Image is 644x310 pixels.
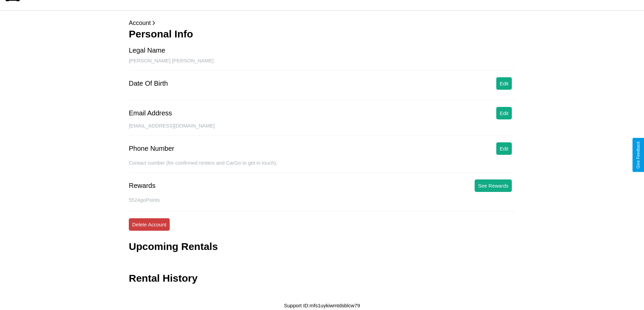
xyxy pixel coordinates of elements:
button: Delete Account [129,218,170,231]
div: [EMAIL_ADDRESS][DOMAIN_NAME] [129,123,515,136]
button: Edit [496,107,512,119]
div: Rewards [129,182,156,190]
div: Legal Name [129,47,165,54]
div: Give Feedback [636,141,641,169]
div: Contact number (for confirmed renters and CarGo to get in touch). [129,160,515,173]
div: [PERSON_NAME] [PERSON_NAME] [129,58,515,71]
div: Phone Number [129,145,174,152]
p: Account [129,18,515,28]
h3: Personal Info [129,28,515,40]
h3: Rental History [129,273,197,284]
button: Edit [496,77,512,90]
div: Email Address [129,109,172,117]
p: Support ID: mfs1uykiwmtdsblcw79 [284,301,360,310]
h3: Upcoming Rentals [129,241,218,252]
button: See Rewards [475,179,512,192]
button: Edit [496,142,512,155]
div: Date Of Birth [129,80,168,87]
p: 5524 goPoints [129,195,515,204]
